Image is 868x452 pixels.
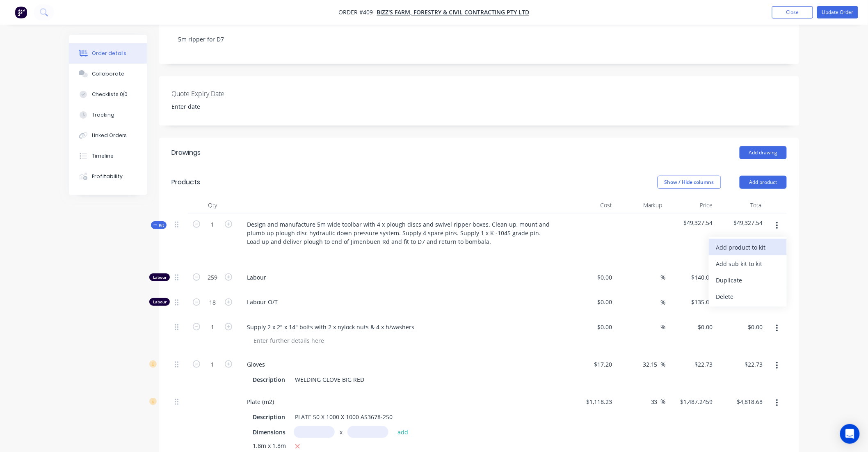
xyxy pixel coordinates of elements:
[240,321,421,333] div: Supply 2 x 2" x 14" bolts with 2 x nylock nuts & 4 x h/washers
[666,197,716,213] div: Price
[240,358,272,370] div: Gloves
[247,298,562,306] span: Labour O/T
[171,148,201,158] div: Drawings
[92,111,114,119] div: Tracking
[249,374,288,385] div: Description
[69,125,147,146] button: Linked Orders
[92,70,124,78] div: Collaborate
[253,428,286,436] span: Dimensions
[720,218,763,227] span: $49,327.54
[171,89,274,99] label: Quote Expiry Date
[240,396,281,408] div: Plate (m2)
[149,273,170,281] div: Labour
[253,441,286,452] span: 1.8m x 1.8m
[669,218,713,227] span: $49,327.54
[249,411,288,423] div: Description
[292,411,396,423] div: PLATE 50 X 1000 X 1000 AS3678-250
[716,291,779,303] div: Delete
[740,146,787,159] button: Add drawing
[709,255,787,272] button: Add sub kit to kit
[661,298,666,307] span: %
[716,197,767,213] div: Total
[339,9,377,16] span: Order #409 -
[716,241,779,253] div: Add product to kit
[247,273,562,282] span: Labour
[69,43,147,64] button: Order details
[709,239,787,255] button: Add product to kit
[153,222,164,228] span: Kit
[92,50,127,57] div: Order details
[151,221,167,229] div: Kit
[69,166,147,187] button: Profitability
[171,27,787,52] div: 5m ripper for D7
[565,197,616,213] div: Cost
[661,397,666,406] span: %
[772,6,813,18] button: Close
[188,197,237,213] div: Qty
[709,288,787,305] button: Delete
[817,6,858,18] button: Update Order
[616,197,666,213] div: Markup
[661,360,666,369] span: %
[92,91,128,98] div: Checklists 0/0
[92,132,127,139] div: Linked Orders
[716,258,779,270] div: Add sub kit to kit
[661,273,666,282] span: %
[240,218,562,248] div: Design and manufacture 5m wide toolbar with 4 x plough discs and swivel ripper boxes. Clean up, m...
[69,146,147,166] button: Timeline
[658,176,721,189] button: Show / Hide columns
[716,274,779,286] div: Duplicate
[292,374,368,385] div: WELDING GLOVE BIG RED
[171,177,200,187] div: Products
[840,424,860,444] div: Open Intercom Messenger
[92,173,123,180] div: Profitability
[393,427,413,438] button: add
[661,322,666,332] span: %
[740,176,787,189] button: Add product
[92,152,114,160] div: Timeline
[149,298,170,306] div: Labour
[166,101,268,113] input: Enter date
[69,105,147,125] button: Tracking
[69,64,147,84] button: Collaborate
[709,272,787,288] button: Duplicate
[15,6,27,18] img: Factory
[377,9,530,16] a: Bizz's Farm, Forestry & Civil Contracting Pty Ltd
[69,84,147,105] button: Checklists 0/0
[340,428,343,436] span: x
